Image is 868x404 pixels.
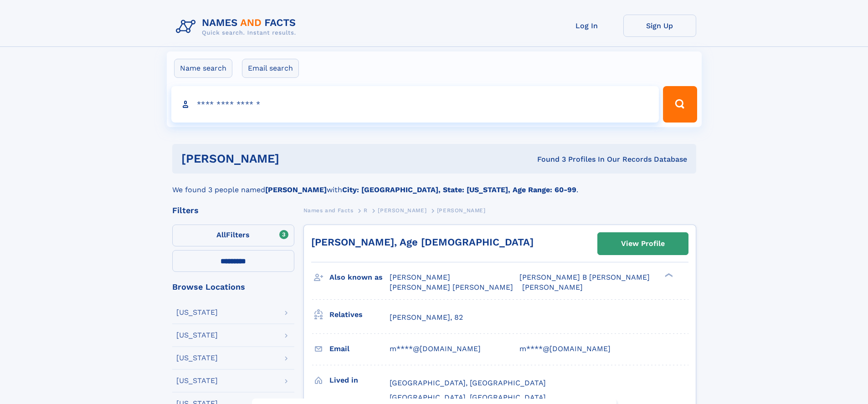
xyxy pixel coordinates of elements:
[174,59,232,78] label: Name search
[519,273,650,281] span: [PERSON_NAME] B [PERSON_NAME]
[378,207,426,214] span: [PERSON_NAME]
[176,377,218,384] div: [US_STATE]
[329,270,390,285] h3: Also known as
[390,283,513,291] span: [PERSON_NAME] [PERSON_NAME]
[390,312,463,322] a: [PERSON_NAME], 82
[311,236,534,248] a: [PERSON_NAME], Age [DEMOGRAPHIC_DATA]
[172,206,294,215] div: Filters
[176,332,218,339] div: [US_STATE]
[378,205,426,216] a: [PERSON_NAME]
[663,272,673,278] div: ❯
[621,233,665,254] div: View Profile
[598,233,688,255] a: View Profile
[522,283,583,291] span: [PERSON_NAME]
[329,341,390,357] h3: Email
[172,283,294,291] div: Browse Locations
[265,185,327,194] b: [PERSON_NAME]
[303,205,354,216] a: Names and Facts
[364,205,368,216] a: R
[408,154,687,164] div: Found 3 Profiles In Our Records Database
[390,393,546,402] span: [GEOGRAPHIC_DATA], [GEOGRAPHIC_DATA]
[172,15,303,39] img: Logo Names and Facts
[216,230,226,239] span: All
[242,59,299,78] label: Email search
[181,153,408,164] h1: [PERSON_NAME]
[550,15,623,37] a: Log In
[390,378,546,387] span: [GEOGRAPHIC_DATA], [GEOGRAPHIC_DATA]
[390,273,450,281] span: [PERSON_NAME]
[176,309,218,316] div: [US_STATE]
[663,86,697,123] button: Search Button
[329,373,390,388] h3: Lived in
[176,354,218,362] div: [US_STATE]
[623,15,696,37] a: Sign Up
[342,185,576,194] b: City: [GEOGRAPHIC_DATA], State: [US_STATE], Age Range: 60-99
[329,307,390,322] h3: Relatives
[364,207,368,214] span: R
[437,207,486,214] span: [PERSON_NAME]
[171,86,659,123] input: search input
[172,174,696,195] div: We found 3 people named with .
[172,225,294,246] label: Filters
